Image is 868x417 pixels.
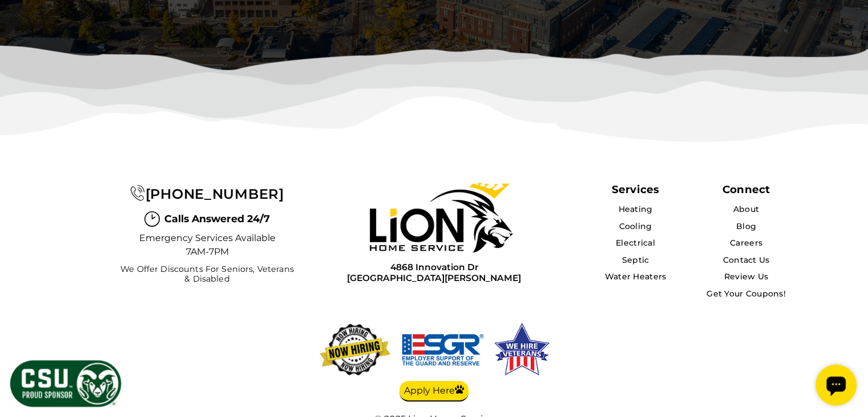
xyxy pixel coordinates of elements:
[730,238,762,248] a: Careers
[317,321,393,378] img: now-hiring
[724,271,769,282] a: Review Us
[117,264,297,284] span: We Offer Discounts for Seniors, Veterans & Disabled
[146,186,284,202] span: [PHONE_NUMBER]
[9,359,123,408] img: CSU Sponsor Badge
[612,183,659,196] span: Services
[706,288,786,299] a: Get Your Coupons!
[139,231,276,259] span: Emergency Services Available 7AM-7PM
[347,262,521,284] a: 4868 Innovation Dr[GEOGRAPHIC_DATA][PERSON_NAME]
[733,204,759,214] a: About
[400,321,486,378] img: We hire veterans
[130,186,284,202] a: [PHONE_NUMBER]
[616,238,655,248] a: Electrical
[164,211,270,226] span: Calls Answered 24/7
[347,262,521,272] span: 4868 Innovation Dr
[5,5,46,46] div: Open chat widget
[605,271,667,282] a: Water Heaters
[723,255,770,265] a: Contact Us
[399,381,469,402] a: Apply Here
[618,204,652,214] a: Heating
[736,221,756,231] a: Blog
[622,255,649,265] a: Septic
[722,183,770,196] div: Connect
[347,272,521,283] span: [GEOGRAPHIC_DATA][PERSON_NAME]
[619,221,652,231] a: Cooling
[492,321,551,378] img: We hire veterans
